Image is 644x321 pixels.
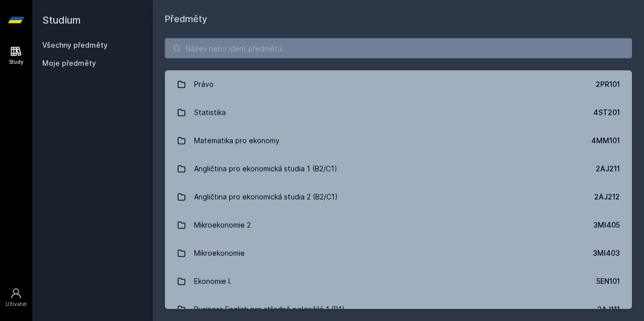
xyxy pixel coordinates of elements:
[165,267,632,295] a: Ekonomie I. 5EN101
[593,108,620,118] div: 4ST201
[165,70,632,98] a: Právo 2PR101
[42,41,108,49] a: Všechny předměty
[2,40,30,71] a: Study
[42,58,96,68] span: Moje předměty
[593,248,620,258] div: 3MI403
[194,243,245,263] div: Mikroekonomie
[194,299,345,319] div: Business English pro středně pokročilé 1 (B1)
[194,215,251,235] div: Mikroekonomie 2
[596,79,620,89] div: 2PR101
[591,136,620,146] div: 4MM101
[596,276,620,286] div: 5EN101
[194,102,226,123] div: Statistika
[165,183,632,211] a: Angličtina pro ekonomická studia 2 (B2/C1) 2AJ212
[194,159,337,179] div: Angličtina pro ekonomická studia 1 (B2/C1)
[597,304,620,314] div: 2AJ111
[2,282,30,313] a: Uživatel
[165,155,632,183] a: Angličtina pro ekonomická studia 1 (B2/C1) 2AJ211
[165,239,632,267] a: Mikroekonomie 3MI403
[594,192,620,202] div: 2AJ212
[165,211,632,239] a: Mikroekonomie 2 3MI405
[9,58,24,66] div: Study
[596,164,620,174] div: 2AJ211
[593,220,620,230] div: 3MI405
[194,131,280,151] div: Matematika pro ekonomy
[194,271,232,291] div: Ekonomie I.
[194,74,214,94] div: Právo
[194,187,338,207] div: Angličtina pro ekonomická studia 2 (B2/C1)
[165,12,632,26] h1: Předměty
[165,127,632,155] a: Matematika pro ekonomy 4MM101
[165,38,632,58] input: Název nebo ident předmětu…
[6,300,27,308] div: Uživatel
[165,98,632,127] a: Statistika 4ST201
